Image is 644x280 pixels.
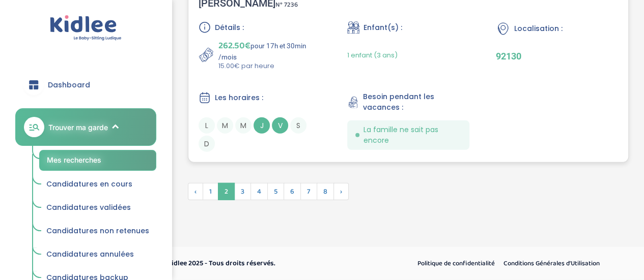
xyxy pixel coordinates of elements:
[514,23,563,34] span: Localisation :
[347,50,398,60] span: 1 enfant (3 ans)
[414,257,498,270] a: Politique de confidentialité
[47,155,101,164] span: Mes recherches
[317,183,334,200] span: 8
[48,122,108,133] span: Trouver ma garde
[161,258,366,269] p: © Kidlee 2025 - Tous droits réservés.
[218,39,321,61] p: pour 17h et 30min /mois
[272,117,288,134] span: V
[218,61,321,71] p: 15.00€ par heure
[500,257,603,270] a: Conditions Générales d’Utilisation
[217,117,233,134] span: M
[39,150,156,171] a: Mes recherches
[250,183,268,200] span: 4
[203,183,218,200] span: 1
[39,198,156,217] a: Candidatures validées
[235,117,251,134] span: M
[284,183,301,200] span: 6
[199,117,215,134] span: L
[48,80,90,90] span: Dashboard
[300,183,317,200] span: 7
[363,22,402,33] span: Enfant(s) :
[496,51,618,61] p: 92130
[218,183,235,200] span: 2
[215,92,263,103] span: Les horaires :
[39,245,156,264] a: Candidatures annulées
[254,117,270,134] span: J
[199,136,215,152] span: D
[333,183,349,200] span: Suivant »
[46,179,132,189] span: Candidatures en cours
[363,125,461,146] span: La famille ne sait pas encore
[46,202,131,212] span: Candidatures validées
[15,67,156,103] a: Dashboard
[290,117,306,134] span: S
[188,183,203,200] span: ‹
[267,183,284,200] span: 5
[39,175,156,194] a: Candidatures en cours
[15,108,156,146] a: Trouver ma garde
[46,249,134,259] span: Candidatures annulées
[218,39,250,53] span: 262.50€
[50,15,122,41] img: logo.svg
[363,91,469,113] span: Besoin pendant les vacances :
[46,226,149,236] span: Candidatures non retenues
[39,222,156,241] a: Candidatures non retenues
[215,22,244,33] span: Détails :
[234,183,251,200] span: 3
